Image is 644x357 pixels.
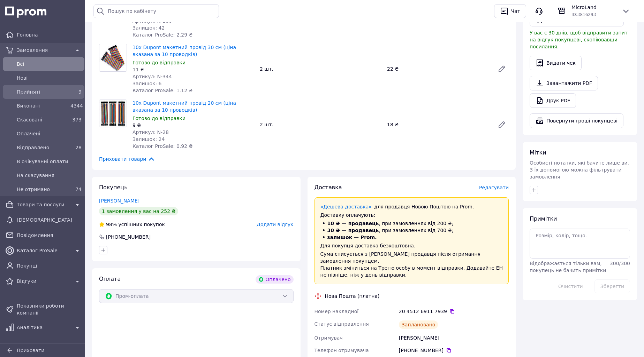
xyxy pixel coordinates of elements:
div: Заплановано [399,320,438,329]
button: Повернути гроші покупцеві [530,113,623,128]
a: Редагувати [495,62,509,76]
span: Виконані [17,102,68,109]
span: Не отримано [17,186,68,193]
input: Пошук по кабінету [93,4,219,18]
span: Отримувач [315,335,343,341]
span: Нові [17,74,82,81]
div: Чат [510,6,522,16]
a: 10х Dupont макетний провід 20 см (ціна вказана за 10 проводків) [132,100,236,113]
span: Відправлено [17,144,68,151]
img: 10х Dupont макетний провід 30 см (ціна вказана за 10 проводків) [99,44,127,71]
div: Сума списується з [PERSON_NAME] продавця після отримання замовлення покупцем. Платник зміниться н... [320,251,503,278]
a: [PERSON_NAME] [99,198,139,204]
div: 2 шт. [257,120,384,129]
span: Статус відправлення [315,321,369,327]
span: Відгуки [17,278,70,285]
span: Покупець [99,184,128,191]
span: залишок — Prom. [327,235,377,240]
div: 1 замовлення у вас на 252 ₴ [99,207,178,215]
img: 10х Dupont макетний провід 20 см (ціна вказана за 10 проводків) [99,100,127,127]
div: 9 ₴ [132,122,254,129]
div: [PHONE_NUMBER] [105,233,151,240]
span: Мітки [530,149,546,156]
span: 9 [78,89,82,95]
span: Відображається тільки вам, покупець не бачить примітки [530,261,606,273]
div: Оплачено [256,275,293,284]
span: Повідомлення [17,232,82,239]
span: Приховати товари [99,155,155,163]
a: Завантажити PDF [530,76,598,90]
button: Видати чек [530,56,582,70]
span: Артикул: N-28 [132,129,169,135]
span: Каталог ProSale: 1.12 ₴ [132,88,192,93]
span: Готово до відправки [132,60,185,65]
span: Залишок: 6 [132,81,162,86]
li: , при замовленнях від 200 ₴; [320,220,503,227]
span: 300 / 300 [610,261,630,266]
span: Товари та послуги [17,201,70,208]
span: Головна [17,31,82,38]
div: для продавця Новою Поштою на Prom. [320,203,503,210]
div: Доставку оплачують: [320,212,503,219]
span: Додати відгук [257,222,293,227]
span: 74 [75,187,82,192]
div: Для покупця доставка безкоштовна. [320,242,503,249]
span: MicroLand [571,4,616,11]
li: , при замовленнях від 700 ₴; [320,227,503,234]
span: Залишок: 42 [132,25,165,31]
span: 28 [75,145,82,150]
span: ID: 3816293 [571,12,596,17]
span: Покупці [17,262,82,269]
span: Артикул: N-344 [132,74,172,79]
span: 30 ₴ — продавець [327,228,379,233]
span: Артикул: N-280 [132,18,172,24]
div: 18 ₴ [384,120,492,129]
span: Прийняті [17,88,68,95]
span: 10 ₴ — продавець [327,221,379,226]
span: Примітки [530,215,557,222]
span: Всi [17,61,82,68]
span: Оплата [99,276,121,282]
span: Особисті нотатки, які бачите лише ви. З їх допомогою можна фільтрувати замовлення [530,160,629,180]
div: [PHONE_NUMBER] [399,347,509,354]
span: Каталог ProSale: 2.29 ₴ [132,32,192,38]
a: 10х Dupont макетний провід 30 см (ціна вказана за 10 проводків) [132,45,236,57]
span: 373 [72,117,82,122]
span: Скасовані [17,116,68,123]
span: В очікуванні оплати [17,158,82,165]
a: Друк PDF [530,93,576,108]
span: У вас є 30 днів, щоб відправити запит на відгук покупцеві, скопіювавши посилання. [530,30,628,49]
span: На скасування [17,172,82,179]
div: Нова Пошта (платна) [323,293,381,300]
span: Замовлення [17,47,70,54]
div: 2 шт. [257,64,384,74]
span: Аналітика [17,324,70,331]
div: успішних покупок [99,221,165,228]
span: Каталог ProSale [17,247,70,254]
button: Чат [494,4,526,18]
span: Телефон отримувача [315,348,369,353]
div: 11 ₴ [132,66,254,73]
span: Редагувати [479,185,509,190]
span: Готово до відправки [132,116,185,121]
span: Оплачені [17,130,82,137]
span: Номер накладної [315,309,359,314]
a: Редагувати [495,118,509,132]
div: 22 ₴ [384,64,492,74]
span: [DEMOGRAPHIC_DATA] [17,216,82,223]
div: [PERSON_NAME] [397,332,510,344]
span: Приховати [17,348,44,353]
span: Доставка [315,184,342,191]
span: Показники роботи компанії [17,302,82,316]
span: Залишок: 24 [132,136,165,142]
span: 98% [106,222,117,227]
div: 20 4512 6911 7939 [399,308,509,315]
span: Каталог ProSale: 0.92 ₴ [132,143,192,149]
a: «Дешева доставка» [320,204,372,209]
span: 4344 [70,103,83,109]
